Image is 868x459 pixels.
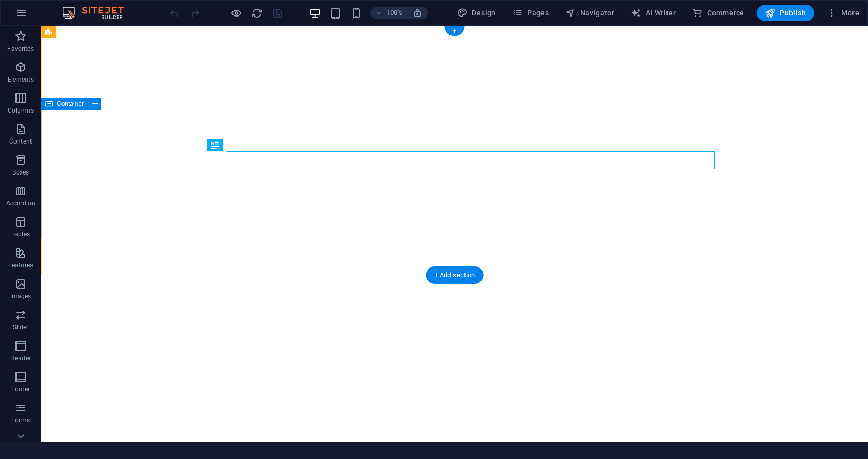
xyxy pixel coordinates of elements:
p: Elements [8,75,34,84]
p: Features [8,261,33,270]
button: Navigator [561,5,618,21]
span: Pages [513,8,549,18]
i: On resize automatically adjust zoom level to fit chosen device. [413,8,422,18]
img: Editor Logo [59,7,137,19]
p: Slider [13,323,29,331]
p: Columns [8,106,34,115]
span: Design [457,8,496,18]
div: + [444,26,464,36]
i: Reload page [251,7,263,19]
p: Content [9,137,32,146]
p: Boxes [12,168,29,177]
span: Navigator [565,8,614,18]
button: Commerce [688,5,749,21]
span: Publish [765,8,806,18]
p: Forms [11,416,30,424]
p: Footer [11,385,30,393]
span: AI Writer [631,8,676,18]
h6: 100% [386,7,402,19]
p: Favorites [7,44,34,53]
div: Design (Ctrl+Alt+Y) [453,5,500,21]
button: reload [251,7,263,19]
p: Header [10,354,31,362]
div: + Add section [426,266,484,284]
button: AI Writer [627,5,680,21]
span: More [827,8,859,18]
p: Accordion [6,199,35,208]
p: Images [10,292,32,300]
button: Pages [508,5,553,21]
button: More [823,5,863,21]
span: Commerce [692,8,745,18]
button: Click here to leave preview mode and continue editing [230,7,242,19]
span: Container [57,101,84,107]
button: 100% [370,7,407,19]
button: Design [453,5,500,21]
p: Tables [11,230,30,239]
button: Publish [757,5,814,21]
